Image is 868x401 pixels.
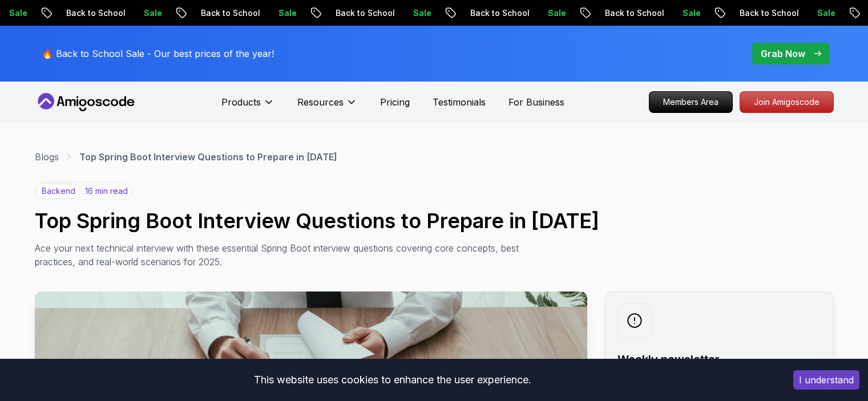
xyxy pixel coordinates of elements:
[57,7,135,19] p: Back to School
[35,241,546,269] p: Ace your next technical interview with these essential Spring Boot interview questions covering c...
[539,7,575,19] p: Sale
[433,95,486,109] a: Testimonials
[673,7,710,19] p: Sale
[793,370,859,390] button: Accept cookies
[508,95,564,109] a: For Business
[761,47,805,60] p: Grab Now
[297,95,357,118] button: Resources
[85,185,128,197] p: 16 min read
[35,209,834,232] h1: Top Spring Boot Interview Questions to Prepare in [DATE]
[740,91,834,113] a: Join Amigoscode
[192,7,269,19] p: Back to School
[740,92,833,112] p: Join Amigoscode
[649,91,733,113] a: Members Area
[42,47,274,60] p: 🔥 Back to School Sale - Our best prices of the year!
[221,95,274,118] button: Products
[269,7,306,19] p: Sale
[808,7,845,19] p: Sale
[135,7,171,19] p: Sale
[404,7,441,19] p: Sale
[730,7,808,19] p: Back to School
[297,95,344,109] p: Resources
[79,150,337,164] p: Top Spring Boot Interview Questions to Prepare in [DATE]
[380,95,410,109] a: Pricing
[35,150,59,164] a: Blogs
[596,7,673,19] p: Back to School
[9,367,776,392] div: This website uses cookies to enhance the user experience.
[221,95,261,109] p: Products
[37,184,80,199] p: backend
[461,7,539,19] p: Back to School
[326,7,404,19] p: Back to School
[649,92,732,112] p: Members Area
[617,351,822,367] h2: Weekly newsletter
